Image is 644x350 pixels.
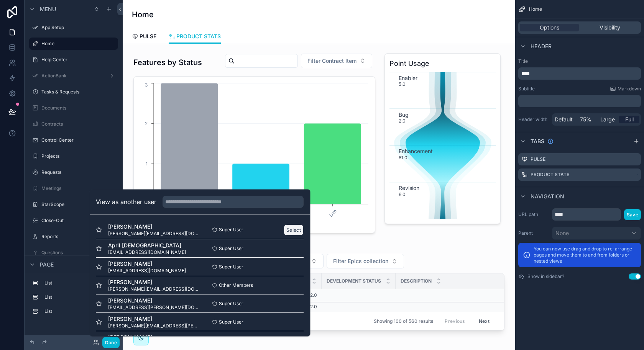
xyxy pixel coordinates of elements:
div: scrollable content [25,273,123,325]
span: 75% [580,116,591,123]
label: List [44,280,115,286]
button: Select [284,224,304,236]
span: Description [401,278,432,284]
a: Contracts [29,118,118,130]
label: Documents [41,105,117,111]
span: Page [40,261,54,268]
a: Help Center [29,54,118,66]
span: Options [540,24,559,31]
a: Home [29,38,118,50]
label: Close-Out [41,218,117,224]
a: PRODUCT STATS [169,29,221,44]
span: Default [555,116,573,123]
span: [PERSON_NAME][EMAIL_ADDRESS][DOMAIN_NAME] [108,286,200,292]
label: StarScope [41,201,117,208]
span: Markdown [618,86,641,92]
span: PRODUCT STATS [176,33,221,40]
span: Super User [219,227,243,233]
label: URL path [518,211,549,218]
button: Save [624,209,641,220]
h2: View as another user [96,197,156,206]
span: [EMAIL_ADDRESS][PERSON_NAME][DOMAIN_NAME] [108,304,200,311]
span: [PERSON_NAME] [108,278,200,286]
span: [EMAIL_ADDRESS][DOMAIN_NAME] [108,268,186,274]
label: PRODUCT STATS [531,172,570,178]
span: Super User [219,319,243,325]
label: List [44,294,115,300]
label: Parent [518,230,549,236]
h1: Home [132,9,154,20]
span: Navigation [531,193,564,200]
a: Close-Out [29,214,118,227]
label: Subtitle [518,86,535,92]
span: Development Status [327,278,381,284]
span: Tabs [531,137,544,145]
label: App Setup [41,25,117,31]
label: Contracts [41,121,117,127]
span: 2.0 [310,304,317,309]
span: [PERSON_NAME][EMAIL_ADDRESS][DOMAIN_NAME] [108,231,200,237]
span: Visibility [600,24,620,31]
label: ActionBank [41,73,106,79]
a: PULSE [132,29,156,45]
label: Header width [518,116,549,123]
span: Menu [40,5,56,13]
span: [PERSON_NAME] [108,334,200,341]
label: PULSE [531,156,545,162]
span: Super User [219,264,243,270]
label: Questions [41,250,117,256]
span: Large [600,116,615,123]
div: scrollable content [518,95,641,107]
span: Other Members [219,282,253,288]
span: [PERSON_NAME] [108,297,200,304]
label: Meetings [41,185,117,191]
span: [PERSON_NAME][EMAIL_ADDRESS][PERSON_NAME][DOMAIN_NAME] [108,323,200,329]
div: scrollable content [518,67,641,80]
a: Documents [29,102,118,114]
label: Tasks & Requests [41,89,117,95]
a: Requests [29,166,118,178]
a: Meetings [29,182,118,195]
p: You can now use drag and drop to re-arrange pages and move them to and from folders or nested views [534,246,636,264]
span: [PERSON_NAME] [108,315,200,323]
label: Reports [41,234,117,240]
span: PULSE [140,33,156,40]
span: None [555,229,569,237]
span: Super User [219,245,243,252]
a: Markdown [610,86,641,92]
a: Reports [29,231,118,243]
label: Control Center [41,137,117,143]
a: ActionBank [29,70,118,82]
label: Title [518,58,641,64]
label: Projects [41,153,117,159]
a: App Setup [29,21,118,34]
span: 2.0 [310,292,317,298]
span: Full [625,116,634,123]
a: Control Center [29,134,118,146]
a: Tasks & Requests [29,86,118,98]
span: [PERSON_NAME] [108,260,186,268]
span: April [DEMOGRAPHIC_DATA] [108,242,186,249]
span: [EMAIL_ADDRESS][DOMAIN_NAME] [108,249,186,255]
label: Help Center [41,57,117,63]
a: Questions [29,247,118,259]
a: StarScope [29,198,118,211]
label: Home [41,41,113,47]
span: Super User [219,301,243,307]
label: List [44,308,115,314]
span: Home [529,6,542,12]
label: Requests [41,169,117,175]
label: Show in sidebar? [527,273,564,280]
span: Showing 100 of 560 results [374,318,433,324]
button: Next [473,315,495,327]
a: Projects [29,150,118,162]
span: Header [531,43,552,50]
span: [PERSON_NAME] [108,223,200,231]
button: None [552,227,641,240]
button: Done [102,337,120,348]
